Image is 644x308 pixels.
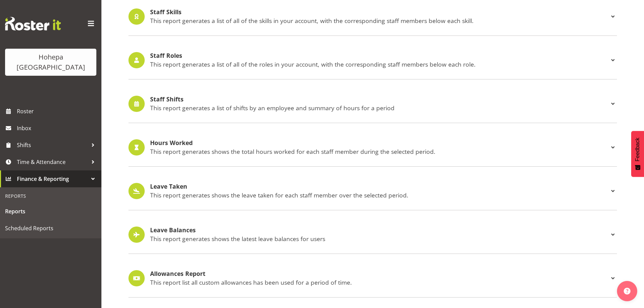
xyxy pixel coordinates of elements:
[150,52,609,59] h4: Staff Roles
[150,61,609,68] p: This report generates a list of all of the roles in your account, with the corresponding staff me...
[2,203,100,220] a: Reports
[128,96,617,112] div: Staff Shifts This report generates a list of shifts by an employee and summary of hours for a period
[17,123,98,133] span: Inbox
[150,148,609,155] p: This report generates shows the total hours worked for each staff member during the selected period.
[17,157,88,167] span: Time & Attendance
[5,206,96,216] span: Reports
[128,8,617,25] div: Staff Skills This report generates a list of all of the skills in your account, with the correspo...
[150,183,609,190] h4: Leave Taken
[150,279,609,286] p: This report list all custom allowances has been used for a period of time.
[128,139,617,156] div: Hours Worked This report generates shows the total hours worked for each staff member during the ...
[150,104,609,112] p: This report generates a list of shifts by an employee and summary of hours for a period
[2,220,100,237] a: Scheduled Reports
[150,191,609,199] p: This report generates shows the leave taken for each staff member over the selected period.
[150,235,609,242] p: This report generates shows the latest leave balances for users
[5,17,61,30] img: Rosterit website logo
[150,227,609,234] h4: Leave Balances
[12,52,90,72] div: Hohepa [GEOGRAPHIC_DATA]
[128,183,617,199] div: Leave Taken This report generates shows the leave taken for each staff member over the selected p...
[5,223,96,233] span: Scheduled Reports
[150,96,609,103] h4: Staff Shifts
[624,288,630,294] img: help-xxl-2.png
[128,52,617,68] div: Staff Roles This report generates a list of all of the roles in your account, with the correspond...
[128,227,617,243] div: Leave Balances This report generates shows the latest leave balances for users
[17,140,88,150] span: Shifts
[150,270,609,277] h4: Allowances Report
[128,270,617,286] div: Allowances Report This report list all custom allowances has been used for a period of time.
[17,106,98,116] span: Roster
[150,140,609,146] h4: Hours Worked
[17,174,88,184] span: Finance & Reporting
[150,9,609,16] h4: Staff Skills
[150,17,609,24] p: This report generates a list of all of the skills in your account, with the corresponding staff m...
[635,138,641,161] span: Feedback
[631,131,644,177] button: Feedback - Show survey
[2,189,100,203] div: Reports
